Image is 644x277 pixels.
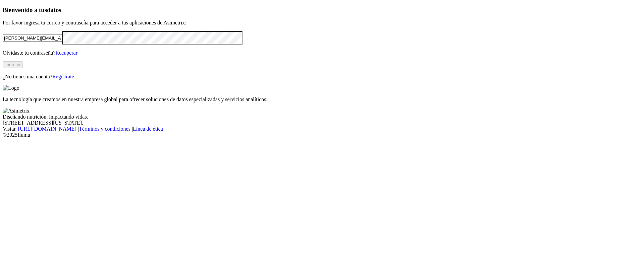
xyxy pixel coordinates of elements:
[3,6,641,14] h3: Bienvenido a tus
[3,20,641,26] p: Por favor ingresa tu correo y contraseña para acceder a tus aplicaciones de Asimetrix:
[55,50,77,56] a: Recuperar
[3,120,641,126] div: [STREET_ADDRESS][US_STATE].
[133,126,163,132] a: Línea de ética
[3,96,641,102] p: La tecnología que creamos en nuestra empresa global para ofrecer soluciones de datos especializad...
[3,114,641,120] div: Diseñando nutrición, impactando vidas.
[47,6,61,13] span: datos
[3,108,30,114] img: Asimetrix
[3,74,641,80] p: ¿No tienes una cuenta?
[3,85,19,91] img: Logo
[3,34,62,42] input: Tu correo
[18,126,76,132] a: [URL][DOMAIN_NAME]
[79,126,130,132] a: Términos y condiciones
[3,61,23,68] button: Ingresa
[3,126,641,132] div: Visita : | |
[3,50,641,56] p: Olvidaste tu contraseña?
[52,74,74,79] a: Regístrate
[3,132,641,138] div: © 2025 Iluma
